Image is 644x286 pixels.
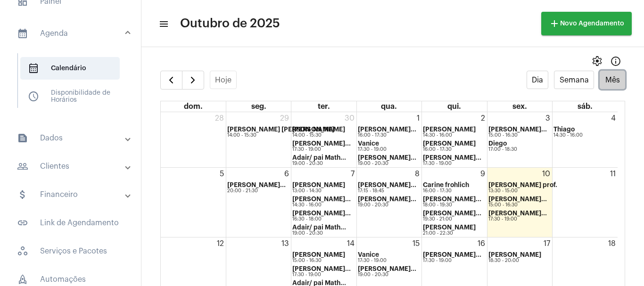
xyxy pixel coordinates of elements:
button: Semana [554,71,594,89]
strong: Vanice [358,140,379,147]
a: 5 de outubro de 2025 [218,168,226,180]
td: 6 de outubro de 2025 [226,167,291,237]
div: 17:30 - 19:00 [358,147,387,152]
button: Mês [600,71,625,89]
td: 7 de outubro de 2025 [291,167,356,237]
div: 17:30 - 19:00 [292,147,351,152]
a: 2 de outubro de 2025 [479,112,487,124]
button: Próximo Mês [182,71,204,90]
mat-icon: sidenav icon [158,18,168,30]
strong: [PERSON_NAME]... [358,155,416,161]
mat-expansion-panel-header: sidenav iconDados [6,127,141,149]
div: 16:30 - 18:00 [292,217,351,222]
div: 15:00 - 16:30 [292,258,345,263]
strong: Adair/ pai Math... [292,155,346,161]
a: 18 de outubro de 2025 [606,237,618,250]
a: 28 de setembro de 2025 [213,112,226,124]
span: Outubro de 2025 [180,16,280,31]
button: Hoje [210,71,237,89]
strong: Vanice [358,252,379,258]
td: 29 de setembro de 2025 [226,112,291,168]
div: 16:00 - 17:30 [423,188,469,194]
a: 9 de outubro de 2025 [479,168,487,180]
strong: [PERSON_NAME]... [358,126,416,132]
strong: [PERSON_NAME] [292,126,345,132]
a: segunda-feira [249,101,268,112]
a: 6 de outubro de 2025 [282,168,291,180]
strong: Adair/ pai Math... [292,280,346,286]
mat-icon: Info [610,56,621,67]
strong: [PERSON_NAME]... [358,266,416,272]
button: Mês Anterior [160,71,182,90]
td: 4 de outubro de 2025 [553,112,618,168]
a: 17 de outubro de 2025 [542,237,552,250]
span: sidenav icon [17,274,28,285]
div: 13:30 - 15:00 [488,188,557,194]
div: 14:00 - 15:30 [292,133,345,138]
strong: [PERSON_NAME]... [292,140,351,147]
span: sidenav icon [17,245,28,257]
mat-panel-title: Clientes [17,161,126,172]
div: 16:00 - 17:30 [358,133,416,138]
div: 20:00 - 21:30 [227,188,286,194]
div: 15:00 - 16:30 [488,203,547,208]
strong: [PERSON_NAME]... [227,182,286,188]
div: 19:00 - 20:30 [358,161,416,166]
strong: Diego [488,140,507,147]
strong: [PERSON_NAME]... [488,126,547,132]
strong: [PERSON_NAME] [423,140,476,147]
a: 1 de outubro de 2025 [415,112,421,124]
strong: Thiago [553,126,575,132]
strong: Carine frohlich [423,182,469,188]
div: 14:30 - 16:00 [553,133,583,138]
td: 2 de outubro de 2025 [422,112,487,168]
button: Novo Agendamento [541,12,632,35]
mat-icon: sidenav icon [17,161,28,172]
mat-panel-title: Financeiro [17,189,126,200]
div: 15:00 - 16:30 [488,133,547,138]
div: 19:00 - 20:30 [358,203,416,208]
strong: [PERSON_NAME] [423,224,476,230]
td: 10 de outubro de 2025 [487,167,552,237]
strong: [PERSON_NAME]... [423,155,481,161]
td: 9 de outubro de 2025 [422,167,487,237]
a: 16 de outubro de 2025 [476,237,487,250]
div: 17:30 - 19:00 [488,217,547,222]
div: 19:00 - 20:30 [358,272,416,278]
button: Dia [527,71,549,89]
a: 10 de outubro de 2025 [540,168,552,180]
a: 30 de setembro de 2025 [343,112,356,124]
span: sidenav icon [28,63,39,74]
strong: [PERSON_NAME]... [292,266,351,272]
a: 13 de outubro de 2025 [280,237,291,250]
strong: Adair/ pai Math... [292,224,346,230]
a: 29 de setembro de 2025 [278,112,291,124]
strong: [PERSON_NAME] [292,252,345,258]
span: settings [591,56,603,67]
div: sidenav iconAgenda [6,49,141,121]
a: 11 de outubro de 2025 [608,168,618,180]
td: 1 de outubro de 2025 [356,112,421,168]
div: 14:00 - 15:30 [227,133,334,138]
a: 8 de outubro de 2025 [413,168,421,180]
strong: [PERSON_NAME] prof. [488,182,557,188]
a: 12 de outubro de 2025 [215,237,226,250]
a: quarta-feira [379,101,399,112]
a: 4 de outubro de 2025 [609,112,618,124]
mat-icon: sidenav icon [17,217,28,229]
strong: [PERSON_NAME] [423,126,476,132]
td: 8 de outubro de 2025 [356,167,421,237]
div: 17:30 - 19:00 [292,272,351,278]
mat-icon: sidenav icon [17,28,28,39]
a: terça-feira [316,101,332,112]
button: Info [606,52,625,71]
mat-icon: add [549,18,560,29]
div: 16:00 - 17:30 [423,147,476,152]
strong: [PERSON_NAME]... [423,210,481,216]
a: 7 de outubro de 2025 [349,168,356,180]
span: Calendário [20,57,120,80]
a: domingo [182,101,205,112]
td: 30 de setembro de 2025 [291,112,356,168]
span: sidenav icon [28,91,39,102]
strong: [PERSON_NAME] [PERSON_NAME] [227,126,334,132]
